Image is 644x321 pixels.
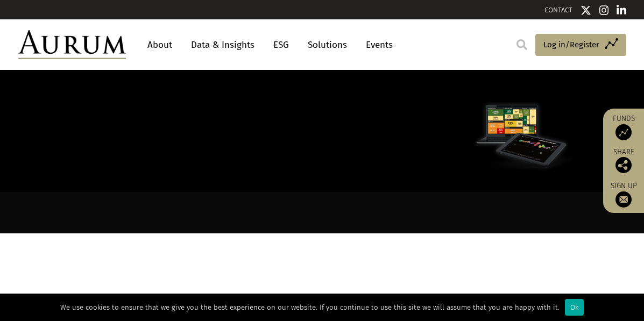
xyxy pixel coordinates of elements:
[608,114,639,140] a: Funds
[543,38,599,51] span: Log in/Register
[142,35,178,55] a: About
[617,5,626,16] img: Linkedin icon
[615,124,632,140] img: Access Funds
[18,30,126,59] img: Aurum
[516,39,527,50] img: search.svg
[268,35,294,55] a: ESG
[535,34,626,56] a: Log in/Register
[302,35,352,55] a: Solutions
[615,157,632,173] img: Share this post
[544,6,572,14] a: CONTACT
[615,191,632,208] img: Sign up to our newsletter
[608,181,639,208] a: Sign up
[186,35,260,55] a: Data & Insights
[581,5,591,16] img: Twitter icon
[360,35,393,55] a: Events
[565,299,584,316] div: Ok
[599,5,609,16] img: Instagram icon
[608,148,639,173] div: Share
